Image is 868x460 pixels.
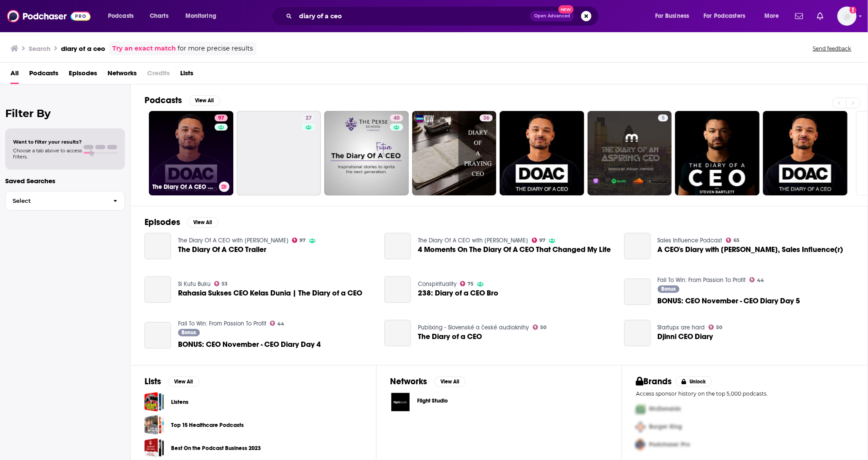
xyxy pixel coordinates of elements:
[733,238,740,242] span: 65
[530,11,574,21] button: Open AdvancedNew
[145,276,171,303] a: Rahasia Sukses CEO Kelas Dunia | The Diary of a CEO
[726,238,740,243] a: 65
[218,114,224,123] span: 97
[624,233,651,259] a: A CEO's Diary with Brandon Bornancin, Sales Influence(r)
[418,237,528,244] a: The Diary Of A CEO with Steven Bartlett
[655,10,690,22] span: For Business
[480,114,493,121] a: 36
[145,415,164,435] a: Top 15 Healthcare Podcasts
[649,423,682,431] span: Burger King
[10,66,19,84] a: All
[270,321,285,326] a: 44
[145,217,180,228] h2: Episodes
[418,289,498,297] a: 238: Diary of a CEO Bro
[171,397,188,407] a: Listens
[540,326,546,329] span: 50
[716,326,722,329] span: 50
[394,114,400,123] span: 40
[237,111,321,195] a: 27
[758,9,790,23] button: open menu
[144,9,174,23] a: Charts
[418,246,611,253] a: 4 Moments On The Diary Of A CEO That Changed My Life
[624,279,651,305] a: BONUS: CEO November - CEO Diary Day 5
[145,376,161,387] h2: Lists
[698,9,758,23] button: open menu
[179,9,228,23] button: open menu
[178,320,266,327] a: Fail To Win: From Passion To Profit
[658,324,705,331] a: Startups are hard
[632,436,649,454] img: Third Pro Logo
[7,8,91,24] img: Podchaser - Follow, Share and Rate Podcasts
[147,66,170,84] span: Credits
[108,66,137,84] a: Networks
[145,233,171,259] a: The Diary Of A CEO Trailer
[189,95,220,106] button: View All
[811,45,854,52] button: Send feedback
[750,277,764,282] a: 44
[69,66,97,84] a: Episodes
[838,7,857,26] img: User Profile
[792,9,807,24] a: Show notifications dropdown
[29,66,58,84] a: Podcasts
[658,333,713,340] span: Djinni CEO Diary
[149,111,233,195] a: 97The Diary Of A CEO with [PERSON_NAME]
[306,114,312,123] span: 27
[5,191,125,211] button: Select
[185,10,216,22] span: Monitoring
[658,297,801,305] a: BONUS: CEO November - CEO Diary Day 5
[757,279,764,282] span: 44
[838,7,857,26] span: Logged in as megcassidy
[539,238,545,242] span: 97
[709,325,723,330] a: 50
[434,376,466,387] button: View All
[533,325,547,330] a: 50
[29,44,50,53] h3: Search
[171,420,244,430] a: Top 15 Healthcare Podcasts
[658,276,746,284] a: Fail To Win: From Passion To Profit
[390,376,427,387] h2: Networks
[13,148,82,160] span: Choose a tab above to access filters.
[390,114,403,121] a: 40
[150,10,168,22] span: Charts
[145,438,164,458] a: Best On the Podcast Business 2023
[145,217,219,228] a: EpisodesView All
[292,238,306,243] a: 97
[180,66,193,84] a: Lists
[5,177,125,185] p: Saved Searches
[649,406,681,413] span: McDonalds
[222,282,228,286] span: 53
[814,9,827,24] a: Show notifications dropdown
[632,400,649,418] img: First Pro Logo
[658,246,844,253] a: A CEO's Diary with Brandon Bornancin, Sales Influence(r)
[280,6,607,26] div: Search podcasts, credits, & more...
[145,392,164,412] a: Listens
[390,392,608,412] a: Flight Studio logoFlight Studio
[178,341,321,348] span: BONUS: CEO November - CEO Diary Day 4
[390,376,466,387] a: NetworksView All
[532,238,546,243] a: 97
[302,114,315,121] a: 27
[178,237,289,244] a: The Diary Of A CEO with Steven Bartlett
[460,281,474,286] a: 75
[417,397,448,404] span: Flight Studio
[178,246,266,253] span: The Diary Of A CEO Trailer
[171,443,261,453] a: Best On the Podcast Business 2023
[658,114,668,121] a: 5
[418,280,457,288] a: Conspirituality
[468,282,474,286] span: 75
[108,10,134,22] span: Podcasts
[214,281,228,286] a: 53
[13,139,82,145] span: Want to filter your results?
[384,320,411,346] a: The Diary of a CEO
[390,392,410,412] img: Flight Studio logo
[299,238,306,242] span: 97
